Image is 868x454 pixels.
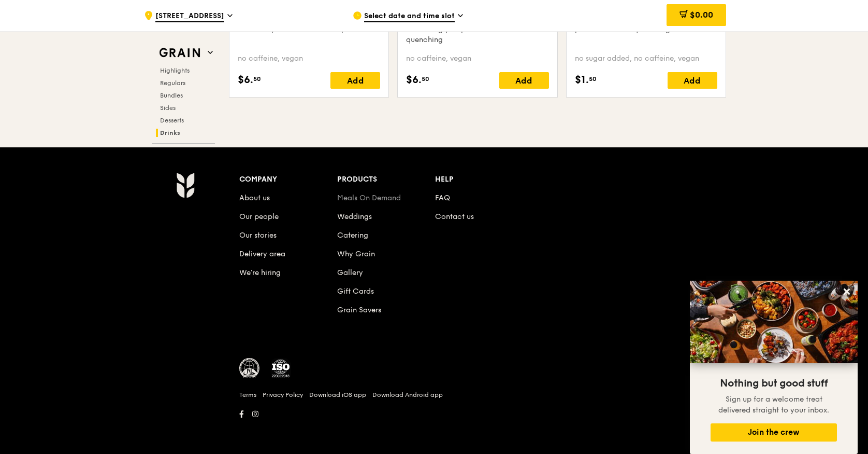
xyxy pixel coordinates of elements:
[136,421,732,430] h6: Revision
[156,44,204,62] img: Grain web logo
[239,391,256,399] a: Terms
[160,79,185,87] span: Regulars
[239,250,285,258] a: Delivery area
[160,129,180,136] span: Drinks
[270,358,291,379] img: ISO Certified
[406,72,422,88] span: $6.
[718,395,829,415] span: Sign up for a welcome treat delivered straight to your inbox.
[239,194,270,202] a: About us
[337,231,368,240] a: Catering
[309,391,366,399] a: Download iOS app
[155,11,224,22] span: [STREET_ADDRESS]
[330,72,380,89] div: Add
[589,75,597,83] span: 50
[435,212,474,221] a: Contact us
[238,53,380,64] div: no caffeine, vegan
[238,72,253,88] span: $6.
[239,231,277,240] a: Our stories
[160,117,184,124] span: Desserts
[838,283,855,300] button: Close
[337,194,401,202] a: Meals On Demand
[406,53,548,64] div: no caffeine, vegan
[160,92,183,99] span: Bundles
[690,281,858,363] img: DSC07876-Edit02-Large.jpeg
[372,391,443,399] a: Download Android app
[668,72,717,89] div: Add
[337,306,381,314] a: Grain Savers
[337,212,372,221] a: Weddings
[690,10,713,20] span: $0.00
[176,172,194,198] img: Grain
[263,391,303,399] a: Privacy Policy
[575,53,717,64] div: no sugar added, no caffeine, vegan
[337,172,435,187] div: Products
[239,268,281,277] a: We’re hiring
[337,250,375,258] a: Why Grain
[160,104,176,112] span: Sides
[575,72,589,88] span: $1.
[435,194,450,202] a: FAQ
[711,423,837,442] button: Join the crew
[239,212,279,221] a: Our people
[239,172,337,187] div: Company
[435,172,533,187] div: Help
[253,75,261,83] span: 50
[160,67,190,74] span: Highlights
[239,358,260,379] img: MUIS Halal Certified
[720,377,828,390] span: Nothing but good stuff
[337,268,363,277] a: Gallery
[337,287,374,296] a: Gift Cards
[499,72,549,89] div: Add
[422,75,429,83] span: 50
[364,11,455,22] span: Select date and time slot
